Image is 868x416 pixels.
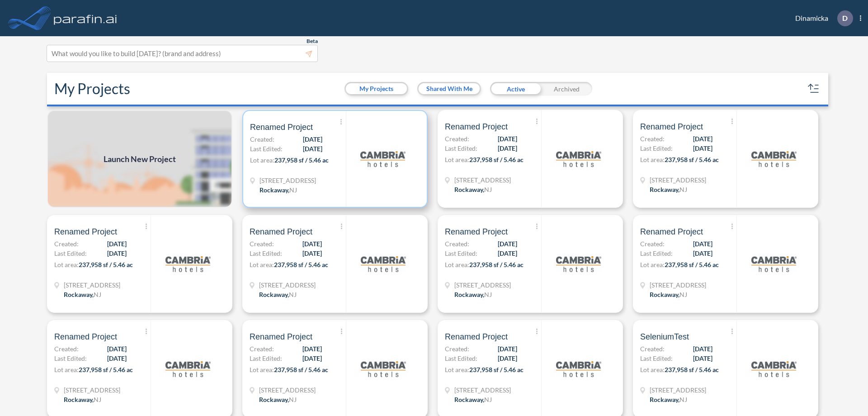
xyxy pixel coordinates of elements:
[302,344,322,354] span: [DATE]
[250,366,274,373] span: Lot area:
[107,354,127,363] span: [DATE]
[751,241,797,287] img: logo
[54,249,87,258] span: Last Edited:
[250,239,274,249] span: Created:
[807,81,821,96] button: sort
[259,280,316,290] span: 321 Mt Hope Ave
[498,249,517,258] span: [DATE]
[250,122,313,133] span: Renamed Project
[250,134,274,144] span: Created:
[640,121,703,132] span: Renamed Project
[498,143,517,153] span: [DATE]
[454,175,511,185] span: 321 Mt Hope Ave
[484,291,492,298] span: NJ
[693,239,712,249] span: [DATE]
[289,396,297,403] span: NJ
[54,354,87,363] span: Last Edited:
[250,226,312,237] span: Renamed Project
[454,291,484,298] span: Rockaway ,
[302,239,322,249] span: [DATE]
[107,249,127,258] span: [DATE]
[104,153,176,165] span: Launch New Project
[274,156,329,164] span: 237,958 sf / 5.46 ac
[650,385,706,395] span: 321 Mt Hope Ave
[650,185,687,194] div: Rockaway, NJ
[250,344,274,354] span: Created:
[665,366,719,373] span: 237,958 sf / 5.46 ac
[302,249,322,258] span: [DATE]
[289,291,297,298] span: NJ
[259,396,289,403] span: Rockaway ,
[445,354,477,363] span: Last Edited:
[165,241,211,287] img: logo
[259,176,316,185] span: 321 Mt Hope Ave
[94,291,101,298] span: NJ
[259,186,289,194] span: Rockaway ,
[360,136,406,182] img: logo
[107,239,127,249] span: [DATE]
[47,110,232,208] img: add
[445,366,469,373] span: Lot area:
[259,290,297,299] div: Rockaway, NJ
[454,186,484,193] span: Rockaway ,
[490,82,541,96] div: Active
[445,143,477,153] span: Last Edited:
[640,331,689,342] span: SeleniumTest
[469,366,524,373] span: 237,958 sf / 5.46 ac
[54,331,117,342] span: Renamed Project
[751,346,797,392] img: logo
[445,226,508,237] span: Renamed Project
[445,239,469,249] span: Created:
[498,239,517,249] span: [DATE]
[640,226,703,237] span: Renamed Project
[250,249,282,258] span: Last Edited:
[665,156,719,163] span: 237,958 sf / 5.46 ac
[640,143,673,153] span: Last Edited:
[782,10,861,26] div: Dinamicka
[303,134,322,144] span: [DATE]
[259,385,316,395] span: 321 Mt Hope Ave
[94,396,101,403] span: NJ
[498,354,517,363] span: [DATE]
[289,186,297,194] span: NJ
[54,344,79,354] span: Created:
[454,280,511,290] span: 321 Mt Hope Ave
[64,396,94,403] span: Rockaway ,
[640,261,665,268] span: Lot area:
[259,185,297,195] div: Rockaway, NJ
[679,186,687,193] span: NJ
[303,144,322,153] span: [DATE]
[693,134,712,143] span: [DATE]
[419,83,480,94] button: Shared With Me
[640,134,665,143] span: Created:
[650,291,679,298] span: Rockaway ,
[650,175,706,185] span: 321 Mt Hope Ave
[64,291,94,298] span: Rockaway ,
[640,354,673,363] span: Last Edited:
[665,261,719,268] span: 237,958 sf / 5.46 ac
[64,280,120,290] span: 321 Mt Hope Ave
[250,354,282,363] span: Last Edited:
[250,261,274,268] span: Lot area:
[650,396,679,403] span: Rockaway ,
[679,291,687,298] span: NJ
[693,143,712,153] span: [DATE]
[640,249,673,258] span: Last Edited:
[454,385,511,395] span: 321 Mt Hope Ave
[693,344,712,354] span: [DATE]
[454,395,492,404] div: Rockaway, NJ
[556,136,601,182] img: logo
[454,185,492,194] div: Rockaway, NJ
[541,82,592,96] div: Archived
[484,396,492,403] span: NJ
[64,385,120,395] span: 321 Mt Hope Ave
[54,366,79,373] span: Lot area:
[79,366,133,373] span: 237,958 sf / 5.46 ac
[165,346,211,392] img: logo
[679,396,687,403] span: NJ
[52,9,119,27] img: logo
[107,344,127,354] span: [DATE]
[640,156,665,163] span: Lot area:
[498,344,517,354] span: [DATE]
[274,261,328,268] span: 237,958 sf / 5.46 ac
